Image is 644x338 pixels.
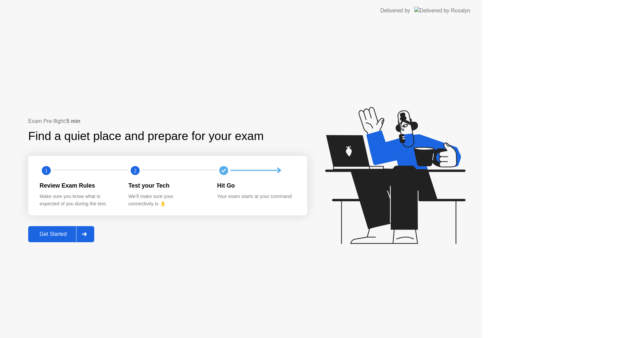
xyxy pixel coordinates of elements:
text: 2 [134,167,137,174]
div: Hit Go [217,181,295,190]
div: Your exam starts at your command [217,193,295,200]
img: Delivered by Rosalyn [414,7,470,14]
b: 5 min [66,118,80,124]
div: Get Started [30,231,76,237]
button: Get Started [28,226,94,242]
div: Review Exam Rules [40,181,118,190]
text: 1 [45,167,48,174]
div: Make sure you know what is expected of you during the test. [40,193,118,207]
div: We’ll make sure your connectivity is 👌 [128,193,207,207]
div: Find a quiet place and prepare for your exam [28,127,265,145]
div: Exam Pre-flight: [28,117,307,125]
div: Delivered by [380,7,410,15]
div: Test your Tech [128,181,207,190]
